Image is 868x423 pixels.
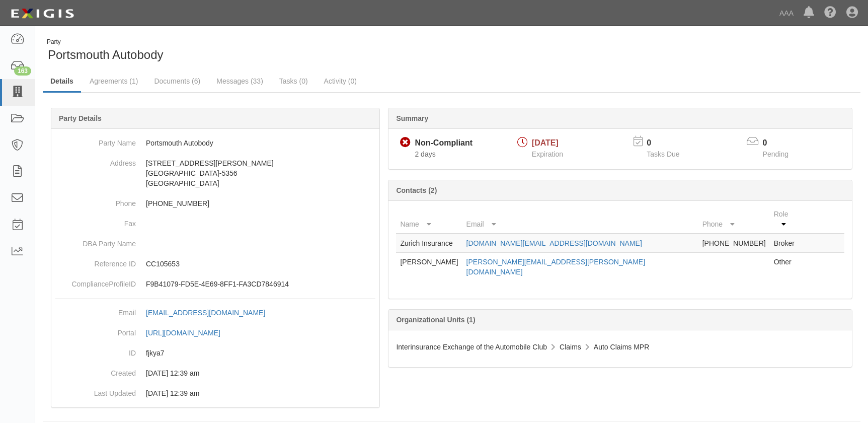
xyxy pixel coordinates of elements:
i: Help Center - Complianz [824,7,836,19]
a: [URL][DOMAIN_NAME] [146,329,231,337]
span: Portsmouth Autobody [48,48,163,61]
td: Other [770,253,804,281]
span: Since 10/01/2025 [415,150,435,158]
span: Auto Claims MPR [594,343,649,351]
dd: fjkya7 [55,343,375,363]
b: Summary [396,114,428,122]
a: Messages (33) [209,71,271,91]
span: Expiration [532,150,563,158]
a: Details [43,71,81,93]
td: [PHONE_NUMBER] [698,234,770,253]
a: [EMAIL_ADDRESS][DOMAIN_NAME] [146,309,276,317]
span: Interinsurance Exchange of the Automobile Club [396,343,547,351]
dt: ComplianceProfileID [55,274,136,289]
img: logo-5460c22ac91f19d4615b14bd174203de0afe785f0fc80cf4dbbc73dc1793850b.png [8,5,77,23]
a: [PERSON_NAME][EMAIL_ADDRESS][PERSON_NAME][DOMAIN_NAME] [466,258,646,276]
p: CC105653 [146,259,375,269]
dt: ID [55,343,136,358]
dt: Address [55,153,136,168]
div: [EMAIL_ADDRESS][DOMAIN_NAME] [146,308,265,318]
dt: Created [55,363,136,378]
dd: 03/10/2023 12:39 am [55,363,375,383]
p: F9B41079-FD5E-4E69-8FF1-FA3CD7846914 [146,279,375,289]
dt: Fax [55,214,136,229]
dt: Portal [55,323,136,338]
th: Role [770,205,804,234]
dt: Party Name [55,133,136,148]
i: Non-Compliant [400,137,411,148]
th: Name [396,205,462,234]
b: Organizational Units (1) [396,316,475,324]
td: Zurich Insurance [396,234,462,253]
span: Claims [560,343,581,351]
div: Party [47,38,163,46]
dt: Reference ID [55,254,136,269]
a: Agreements (1) [82,71,145,91]
a: Activity (0) [317,71,364,91]
a: Tasks (0) [272,71,315,91]
a: Documents (6) [146,71,208,91]
p: 0 [647,137,692,149]
div: Portsmouth Autobody [43,38,444,63]
td: Broker [770,234,804,253]
td: [PERSON_NAME] [396,253,462,281]
dd: 03/10/2023 12:39 am [55,383,375,403]
dt: Last Updated [55,383,136,398]
a: AAA [774,3,799,23]
dd: [STREET_ADDRESS][PERSON_NAME] [GEOGRAPHIC_DATA]-5356 [GEOGRAPHIC_DATA] [55,153,375,193]
b: Contacts (2) [396,186,437,194]
dt: Email [55,303,136,318]
th: Email [462,205,698,234]
div: 163 [14,66,31,76]
th: Phone [698,205,770,234]
span: Pending [763,150,788,158]
dt: DBA Party Name [55,234,136,249]
dd: Portsmouth Autobody [55,133,375,153]
span: Tasks Due [647,150,679,158]
span: [DATE] [532,138,559,147]
a: [DOMAIN_NAME][EMAIL_ADDRESS][DOMAIN_NAME] [466,239,642,247]
dd: [PHONE_NUMBER] [55,193,375,214]
p: 0 [763,137,801,149]
div: Non-Compliant [415,137,472,149]
b: Party Details [59,114,102,122]
dt: Phone [55,193,136,208]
